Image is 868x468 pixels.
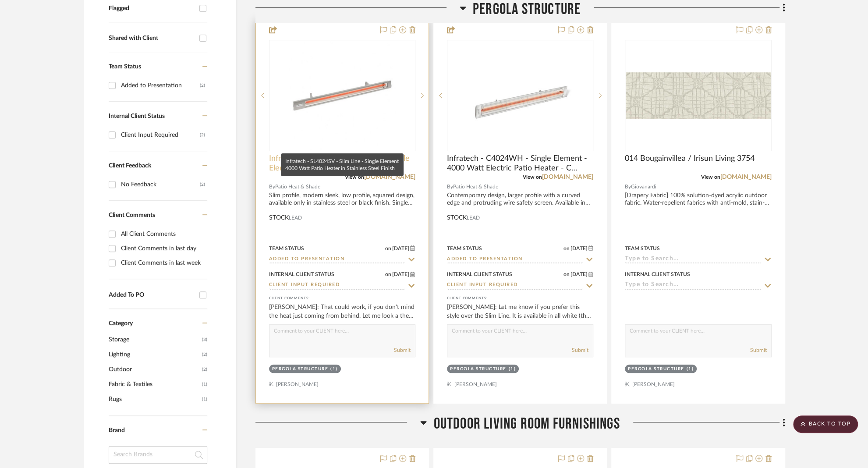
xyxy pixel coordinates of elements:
[275,183,320,191] span: Patio Heat & Shade
[570,245,588,252] span: [DATE]
[450,366,507,372] div: Pergola Structure
[202,333,207,347] span: (3)
[121,128,200,142] div: Client Input Required
[793,415,858,433] scroll-to-top-button: BACK TO TOP
[109,35,195,42] div: Shared with Client
[391,245,410,252] span: [DATE]
[750,346,767,354] button: Submit
[523,174,542,180] span: View on
[447,270,512,278] div: Internal Client Status
[391,271,410,277] span: [DATE]
[345,174,364,180] span: View on
[202,377,207,391] span: (1)
[109,320,133,327] span: Category
[570,271,588,277] span: [DATE]
[109,347,200,362] span: Lighting
[200,128,205,142] div: (2)
[269,245,304,252] div: Team Status
[272,366,329,372] div: Pergola Structure
[572,346,588,354] button: Submit
[202,347,207,362] span: (2)
[287,41,397,150] img: Infratech - SL4024SV - Slim Line - Single Element 4000 Watt Patio Heater in Stainless Steel Finish
[542,174,593,180] a: [DOMAIN_NAME]
[109,392,200,407] span: Rugs
[109,113,165,119] span: Internal Client Status
[625,255,761,264] input: Type to Search…
[394,346,411,354] button: Submit
[109,291,195,299] div: Added To PO
[563,246,570,251] span: on
[701,174,720,180] span: View on
[202,362,207,376] span: (2)
[202,392,207,406] span: (1)
[109,163,151,169] span: Client Feedback
[200,177,205,191] div: (2)
[269,154,415,173] span: Infratech - SL4024SV - Slim Line - Single Element 4000 Watt Patio Heater in Stainless Steel Finish
[453,183,498,191] span: Patio Heat & Shade
[121,241,205,255] div: Client Comments in last day
[625,281,761,290] input: Type to Search…
[109,64,141,70] span: Team Status
[269,281,405,290] input: Type to Search…
[109,377,200,392] span: Fabric & Textiles
[109,332,200,347] span: Storage
[508,366,516,372] div: (1)
[447,154,593,173] span: Infratech - C4024WH - Single Element - 4000 Watt Electric Patio Heater - C Series in White
[269,40,415,151] div: 0
[433,415,620,433] span: Outdoor Living Room Furnishings
[447,303,593,320] div: [PERSON_NAME]: Let me know if you prefer this style over the Slim Line. It is available in all wh...
[269,255,405,264] input: Type to Search…
[200,78,205,92] div: (2)
[625,270,690,278] div: Internal Client Status
[625,154,755,163] span: 014 Bougainvillea / Irisun Living 3754
[385,246,391,251] span: on
[447,255,583,264] input: Type to Search…
[109,362,200,377] span: Outdoor
[563,272,570,277] span: on
[109,212,155,218] span: Client Comments
[109,427,125,433] span: Brand
[121,256,205,270] div: Client Comments in last week
[447,183,453,191] span: By
[447,245,482,252] div: Team Status
[121,177,200,191] div: No Feedback
[121,78,200,92] div: Added to Presentation
[447,281,583,290] input: Type to Search…
[625,183,631,191] span: By
[330,366,338,372] div: (1)
[720,174,772,180] a: [DOMAIN_NAME]
[269,270,334,278] div: Internal Client Status
[109,446,207,464] input: Search Brands
[625,245,660,252] div: Team Status
[465,41,575,150] img: Infratech - C4024WH - Single Element - 4000 Watt Electric Patio Heater - C Series in White
[364,174,415,180] a: [DOMAIN_NAME]
[269,303,415,320] div: [PERSON_NAME]: That could work, if you don't mind the heat just coming from behind. Let me look a...
[385,272,391,277] span: on
[109,5,195,12] div: Flagged
[687,366,694,372] div: (1)
[628,366,684,372] div: Pergola Structure
[269,183,275,191] span: By
[121,227,205,241] div: All Client Comments
[626,72,770,119] img: 014 Bougainvillea / Irisun Living 3754
[631,183,656,191] span: Giovanardi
